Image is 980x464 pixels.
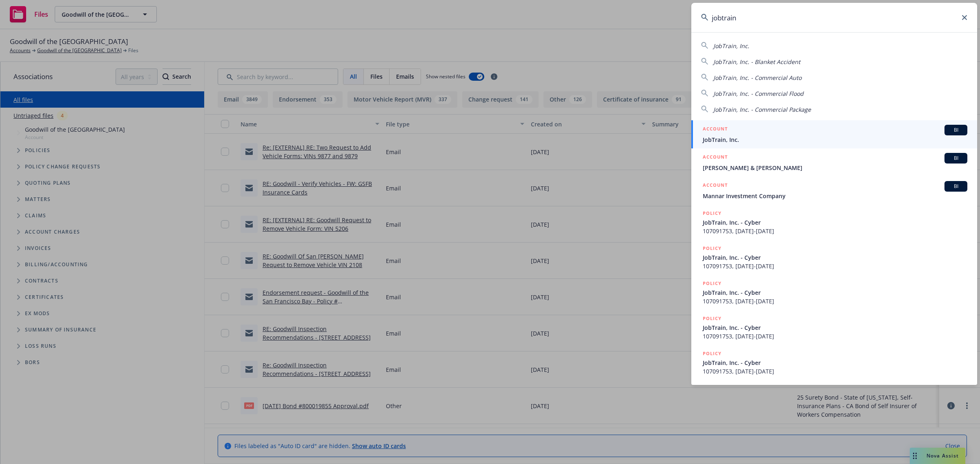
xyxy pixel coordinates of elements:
span: [PERSON_NAME] & [PERSON_NAME] [703,164,967,172]
span: JobTrain, Inc. - Blanket Accident [713,58,800,66]
span: 107091753, [DATE]-[DATE] [703,367,967,376]
span: JobTrain, Inc. - Commercial Auto [713,74,802,82]
span: 107091753, [DATE]-[DATE] [703,262,967,270]
a: ACCOUNTBI[PERSON_NAME] & [PERSON_NAME] [691,148,977,177]
span: JobTrain, Inc. - Cyber [703,218,967,227]
a: POLICYJobTrain, Inc. - Cyber107091753, [DATE]-[DATE] [691,240,977,275]
a: ACCOUNTBIMannar Investment Company [691,177,977,205]
h5: POLICY [703,279,722,287]
h5: ACCOUNT [703,181,728,191]
a: POLICYJobTrain, Inc. - Cyber107091753, [DATE]-[DATE] [691,310,977,345]
h5: POLICY [703,244,722,252]
span: JobTrain, Inc. - Cyber [703,323,967,332]
span: JobTrain, Inc. [703,135,967,144]
a: POLICYJobTrain, Inc. - Cyber107091753, [DATE]-[DATE] [691,205,977,240]
span: BI [948,155,964,162]
span: JobTrain, Inc. - Commercial Flood [713,90,804,97]
span: BI [948,126,964,134]
span: JobTrain, Inc. - Cyber [703,288,967,297]
a: POLICYJobTrain, Inc. - Cyber107091753, [DATE]-[DATE] [691,345,977,380]
span: JobTrain, Inc. - Cyber [703,253,967,262]
a: ACCOUNTBIJobTrain, Inc. [691,120,977,148]
span: JobTrain, Inc. - Cyber [703,358,967,367]
span: 107091753, [DATE]-[DATE] [703,297,967,305]
h5: POLICY [703,209,722,217]
h5: POLICY [703,314,722,323]
input: Search... [691,3,977,32]
span: 107091753, [DATE]-[DATE] [703,332,967,340]
span: JobTrain, Inc. - Commercial Package [713,106,811,113]
h5: ACCOUNT [703,153,728,163]
h5: POLICY [703,349,722,358]
span: 107091753, [DATE]-[DATE] [703,227,967,235]
a: POLICYJobTrain, Inc. - Cyber107091753, [DATE]-[DATE] [691,275,977,310]
span: BI [948,183,964,190]
span: Mannar Investment Company [703,192,967,200]
h5: ACCOUNT [703,125,728,135]
span: JobTrain, Inc. [713,42,749,50]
